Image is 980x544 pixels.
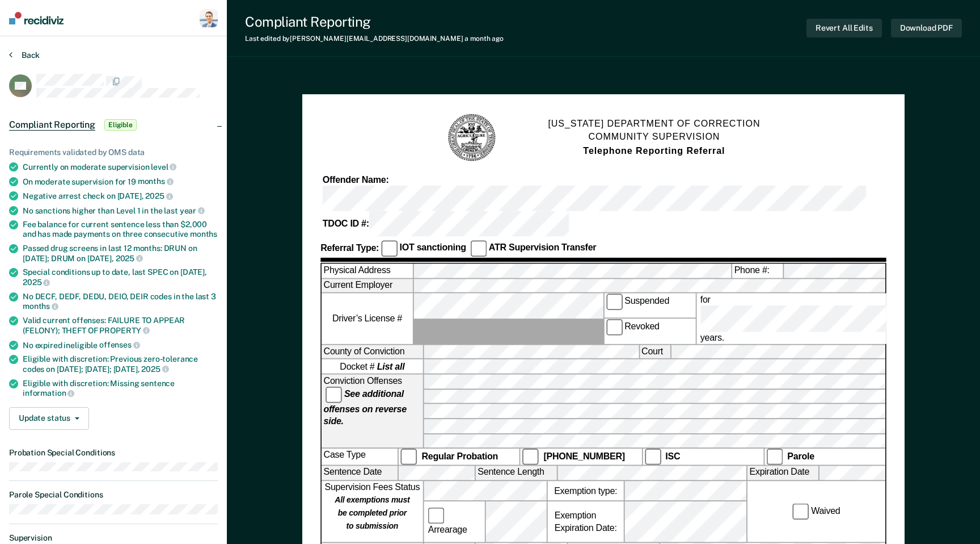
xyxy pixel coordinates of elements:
label: Revoked [604,319,695,344]
label: Physical Address [322,264,413,278]
input: Regular Probation [400,449,417,466]
dt: Supervision [9,533,218,543]
input: ATR Supervision Transfer [470,241,487,257]
span: 2025 [141,365,168,374]
label: Phone #: [732,264,783,278]
strong: All exemptions must be completed prior to submission [335,496,409,532]
button: Revert All Edits [806,19,882,37]
div: Passed drug screens in last 12 months: DRUN on [DATE]; DRUM on [DATE], [23,244,218,263]
div: Exemption Expiration Date: [547,501,623,542]
input: IOT sanctioning [381,241,398,257]
div: Compliant Reporting [245,14,504,30]
strong: Parole [787,451,814,462]
strong: Telephone Reporting Referral [583,146,725,156]
button: Update status [9,407,89,430]
div: Valid current offenses: FAILURE TO APPEAR (FELONY); THEFT OF [23,316,218,335]
div: On moderate supervision for 19 [23,177,218,187]
input: Revoked [606,319,622,336]
div: Conviction Offenses [322,374,423,448]
button: Back [9,50,40,60]
input: Waived [792,504,809,520]
span: year [180,206,205,215]
label: Waived [791,504,842,520]
strong: See additional offenses on reverse side. [323,389,406,426]
input: Arrearage [428,508,444,524]
strong: ISC [665,451,680,462]
label: Expiration Date [747,466,818,480]
span: months [23,302,58,311]
label: Arrearage [426,508,483,536]
span: offenses [99,340,140,349]
div: Fee balance for current sentence less than $2,000 and has made payments on three consecutive [23,220,218,239]
label: Current Employer [322,279,413,292]
span: PROPERTY [99,326,150,335]
strong: ATR Supervision Transfer [489,243,597,253]
div: No sanctions higher than Level 1 in the last [23,206,218,216]
div: Negative arrest check on [DATE], [23,191,218,201]
span: a month ago [464,35,504,43]
img: Recidiviz [9,12,64,24]
input: Suspended [606,294,622,310]
strong: [PHONE_NUMBER] [543,451,625,462]
div: Eligible with discretion: Previous zero-tolerance codes on [DATE]; [DATE]; [DATE], [23,354,218,374]
input: Parole [766,449,783,466]
span: level [151,162,176,171]
dt: Probation Special Conditions [9,448,218,458]
div: No expired ineligible [23,340,218,350]
label: Court [639,345,670,358]
div: Special conditions up to date, last SPEC on [DATE], [23,267,218,287]
div: Supervision Fees Status [322,482,423,542]
div: Last edited by [PERSON_NAME][EMAIL_ADDRESS][DOMAIN_NAME] [245,35,504,43]
span: months [190,229,217,238]
span: months [138,177,174,186]
span: Eligible [104,119,137,131]
strong: List all [377,361,405,371]
label: Sentence Length [476,466,557,480]
strong: TDOC ID #: [323,219,369,229]
div: Case Type [322,449,398,466]
div: No DECF, DEDF, DEDU, DEIO, DEIR codes in the last 3 [23,292,218,311]
strong: IOT sanctioning [399,243,466,253]
label: Exemption type: [547,482,623,501]
div: Requirements validated by OMS data [9,148,218,157]
span: 2025 [23,278,50,287]
input: [PHONE_NUMBER] [522,449,539,466]
strong: Referral Type: [320,243,379,253]
div: Currently on moderate supervision [23,162,218,172]
label: Driver’s License # [322,294,413,344]
dt: Parole Special Conditions [9,490,218,500]
button: Download PDF [891,19,962,37]
div: Eligible with discretion: Missing sentence [23,379,218,398]
img: TN Seal [446,112,497,163]
label: Sentence Date [322,466,398,480]
label: County of Conviction [322,345,423,358]
span: 2025 [145,191,172,200]
strong: Offender Name: [323,174,389,185]
span: information [23,388,74,397]
span: Docket # [340,361,404,373]
label: for years. [698,294,902,344]
label: Suspended [604,294,695,318]
input: See additional offenses on reverse side. [326,387,342,403]
span: Compliant Reporting [9,119,95,131]
input: for years. [700,306,900,332]
h1: [US_STATE] DEPARTMENT OF CORRECTION COMMUNITY SUPERVISION [548,118,760,158]
input: ISC [644,449,661,466]
strong: Regular Probation [421,451,498,462]
span: 2025 [116,254,143,263]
